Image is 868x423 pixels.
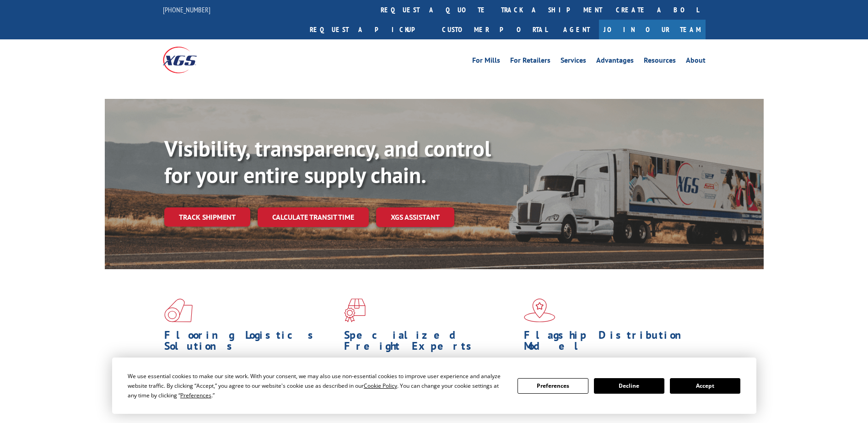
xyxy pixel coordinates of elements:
[686,57,706,67] a: About
[164,298,193,322] img: xgs-icon-total-supply-chain-intelligence-red
[128,371,507,400] div: We use essential cookies to make our site work. With your consent, we may also use non-essential ...
[518,378,588,394] button: Preferences
[594,378,664,394] button: Decline
[670,378,740,394] button: Accept
[258,207,369,227] a: Calculate transit time
[599,20,706,39] a: Join Our Team
[180,391,211,399] span: Preferences
[472,57,500,67] a: For Mills
[344,330,517,356] h1: Specialized Freight Experts
[376,207,454,227] a: XGS ASSISTANT
[303,20,435,39] a: Request a pickup
[364,382,397,390] span: Cookie Policy
[596,57,634,67] a: Advantages
[164,356,337,389] span: As an industry carrier of choice, XGS has brought innovation and dedication to flooring logistics...
[435,20,554,39] a: Customer Portal
[644,57,676,67] a: Resources
[561,57,586,67] a: Services
[164,207,250,227] a: Track shipment
[510,57,550,67] a: For Retailers
[344,356,517,397] p: From 123 overlength loads to delicate cargo, our experienced staff knows the best way to move you...
[164,134,491,189] b: Visibility, transparency, and control for your entire supply chain.
[344,298,366,322] img: xgs-icon-focused-on-flooring-red
[164,330,337,356] h1: Flooring Logistics Solutions
[554,20,599,39] a: Agent
[524,298,555,322] img: xgs-icon-flagship-distribution-model-red
[524,356,692,378] span: Our agile distribution network gives you nationwide inventory management on demand.
[163,5,210,14] a: [PHONE_NUMBER]
[112,358,756,414] div: Cookie Consent Prompt
[524,330,697,356] h1: Flagship Distribution Model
